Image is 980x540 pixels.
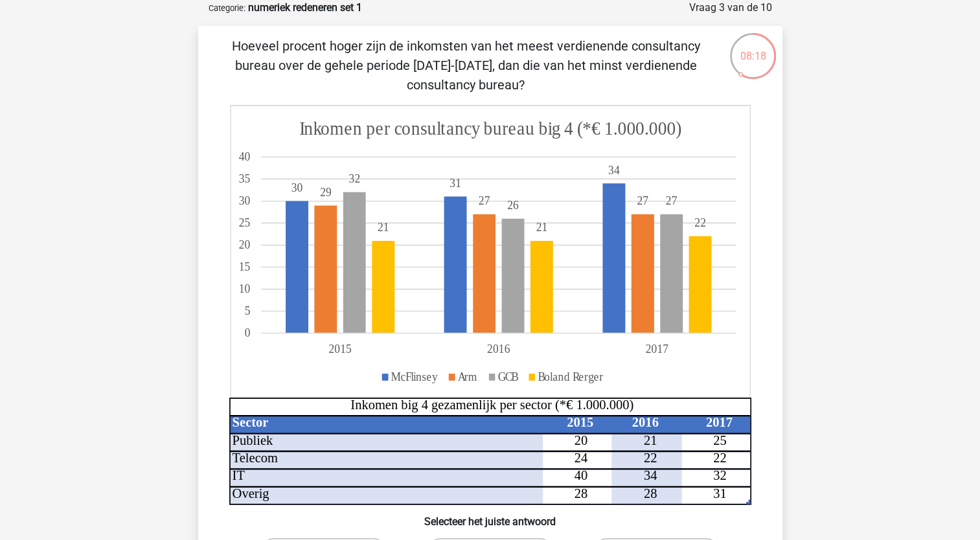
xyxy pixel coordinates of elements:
div: 08:18 [729,32,777,64]
strong: numeriek redeneren set 1 [248,1,362,14]
tspan: 40 [238,150,250,163]
tspan: GCB [497,370,518,383]
tspan: 20 [238,238,250,252]
tspan: 22 [643,451,657,465]
tspan: 0 [244,326,250,340]
tspan: 27 [665,194,677,208]
tspan: 32 [713,469,727,483]
tspan: Inkomen per consultancy bureau big 4 (*€ 1.000.000) [299,117,681,140]
tspan: 2015 [567,415,593,429]
tspan: 40 [574,469,587,483]
tspan: 25 [713,433,727,447]
tspan: 5 [244,304,250,318]
tspan: 10 [238,282,250,296]
tspan: 34 [608,163,619,177]
tspan: 31 [450,176,461,190]
tspan: 31 [713,486,727,501]
tspan: Overig [232,486,269,501]
tspan: Boland Rerger [538,370,603,383]
tspan: 32 [348,172,360,186]
tspan: 24 [574,451,587,465]
tspan: 30 [291,181,302,194]
tspan: 22 [694,216,706,230]
tspan: 35 [238,172,250,186]
tspan: 30 [238,194,250,208]
tspan: 28 [643,486,657,501]
h6: Selecteer het juiste antwoord [219,505,762,528]
tspan: 29 [320,185,332,199]
tspan: Arm [457,370,477,383]
tspan: 20 [574,433,587,447]
tspan: 34 [643,469,657,483]
tspan: 21 [643,433,657,447]
tspan: 2727 [478,194,648,208]
tspan: 26 [507,198,519,212]
tspan: 2017 [705,415,732,429]
tspan: 25 [238,216,250,230]
tspan: Inkomen big 4 gezamenlijk per sector (*€ 1.000.000) [350,398,633,412]
tspan: 201520162017 [328,343,668,356]
tspan: McFlinsey [391,370,438,383]
tspan: IT [232,469,245,483]
tspan: 22 [713,451,727,465]
tspan: Telecom [232,451,277,465]
tspan: 2121 [377,221,547,234]
tspan: Publiek [232,433,273,447]
p: Hoeveel procent hoger zijn de inkomsten van het meest verdienende consultancy bureau over de gehe... [219,36,713,95]
tspan: 2016 [632,415,658,429]
small: Categorie: [209,3,245,13]
tspan: 28 [574,486,587,501]
tspan: 15 [238,260,250,274]
tspan: Sector [232,415,268,429]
